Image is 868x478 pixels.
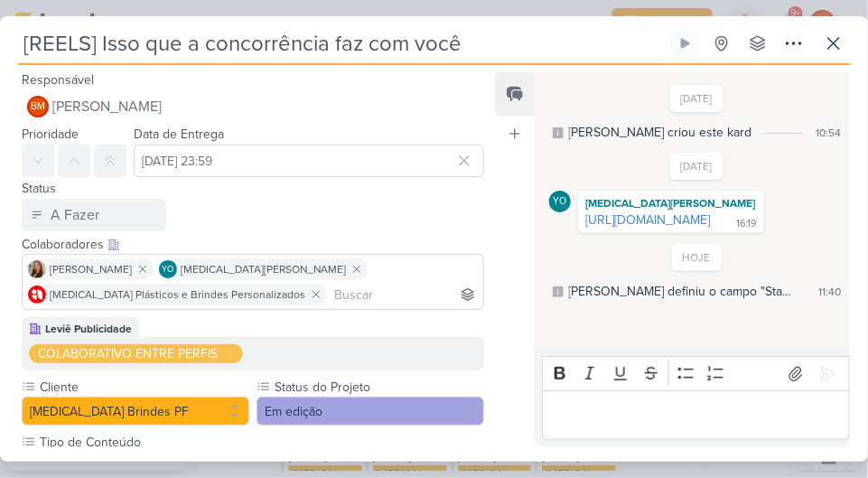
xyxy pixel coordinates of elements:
img: Allegra Plásticos e Brindes Personalizados [28,286,46,304]
div: Editor editing area: main [542,390,850,440]
p: YO [553,197,566,207]
input: Select a date [134,145,484,177]
div: A Fazer [51,204,99,226]
button: A Fazer [22,199,166,231]
a: [URL][DOMAIN_NAME] [586,212,711,228]
div: 11:40 [818,284,841,300]
span: [MEDICAL_DATA] Plásticos e Brindes Personalizados [50,286,305,303]
span: [PERSON_NAME] [52,96,162,117]
label: Prioridade [22,127,79,142]
button: BM [PERSON_NAME] [22,90,484,123]
span: [MEDICAL_DATA][PERSON_NAME] [181,261,346,277]
div: Beth Monteiro [27,96,49,117]
div: COLABORATIVO ENTRE PERFIS [38,344,218,363]
div: Leviê Publicidade [45,321,132,337]
div: [MEDICAL_DATA][PERSON_NAME] [582,194,761,212]
div: Ligar relógio [678,36,693,51]
div: 16:19 [737,217,757,231]
input: Kard Sem Título [18,27,666,60]
div: Este log é visível à todos no kard [553,286,564,297]
label: Data de Entrega [134,127,224,142]
div: Yasmin Oliveira [549,191,571,212]
div: Este log é visível à todos no kard [553,127,564,138]
label: Status [22,181,56,196]
label: Responsável [22,72,94,88]
label: Cliente [38,378,249,397]
div: Beth definiu o campo "Status do Projeto" para "Em edição" [569,282,793,301]
div: 10:54 [816,125,841,141]
span: [PERSON_NAME] [50,261,132,277]
p: YO [163,266,174,275]
input: Buscar [331,284,480,305]
button: [MEDICAL_DATA] Brindes PF [22,397,249,426]
label: Status do Projeto [273,378,484,397]
div: Yasmin Oliveira [159,260,177,278]
div: Colaboradores [22,235,484,254]
img: Franciluce Carvalho [28,260,46,278]
button: Em edição [257,397,484,426]
p: BM [31,102,45,112]
div: Editor toolbar [542,356,850,391]
div: Beth criou este kard [569,123,752,142]
label: Tipo de Conteúdo [38,433,249,452]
